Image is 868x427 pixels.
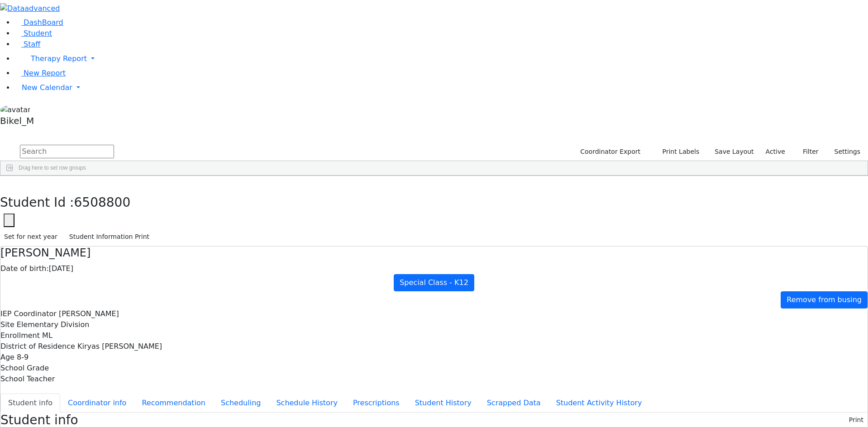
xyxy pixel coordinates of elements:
button: Student History [407,394,479,413]
span: Student [24,29,52,38]
a: Student [14,29,52,38]
button: Coordinator info [60,394,134,413]
button: Student Information Print [65,230,153,244]
span: DashBoard [24,18,63,27]
span: [PERSON_NAME] [59,309,119,318]
button: Scrapped Data [479,394,548,413]
span: Therapy Report [31,54,87,63]
label: Enrollment [0,330,40,341]
label: Site [0,319,14,330]
a: Therapy Report [14,50,868,68]
button: Save Layout [711,145,758,159]
button: Student Activity History [548,394,650,413]
button: Settings [823,145,864,159]
span: Staff [24,40,40,48]
label: School Grade [0,363,49,374]
label: District of Residence [0,341,75,352]
span: 6508800 [74,195,131,210]
label: Date of birth: [0,263,49,274]
span: Elementary Division [17,320,90,329]
a: Special Class - K12 [394,274,474,291]
span: ML [42,331,52,340]
button: Print Labels [652,145,703,159]
div: [DATE] [0,263,868,274]
a: DashBoard [14,18,63,27]
button: Filter [791,145,823,159]
label: Age [0,352,14,363]
input: Search [20,145,114,158]
button: Schedule History [268,394,345,413]
button: Student info [0,394,60,413]
span: Remove from busing [787,295,862,304]
button: Coordinator Export [574,145,644,159]
button: Print [845,413,868,427]
label: IEP Coordinator [0,308,57,319]
label: Active [762,145,789,159]
a: Staff [14,40,40,48]
button: Scheduling [213,394,268,413]
label: School Teacher [0,374,55,384]
span: New Report [24,69,66,77]
a: New Report [14,69,66,77]
a: New Calendar [14,79,868,97]
button: Recommendation [134,394,213,413]
button: Prescriptions [345,394,407,413]
span: Drag here to set row groups [19,165,86,171]
h4: [PERSON_NAME] [0,247,868,260]
span: New Calendar [22,83,72,92]
a: Remove from busing [781,291,868,308]
span: 8-9 [17,353,29,361]
span: Kiryas [PERSON_NAME] [77,342,162,351]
